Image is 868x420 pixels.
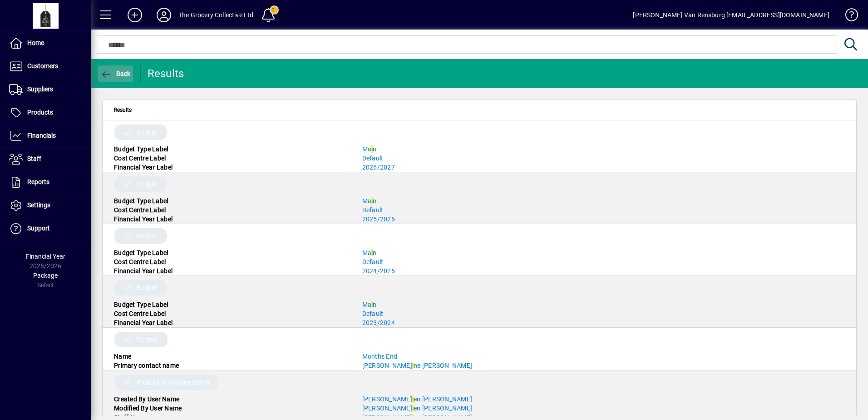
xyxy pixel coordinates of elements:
span: Product Stocktake Batch [136,378,209,387]
span: Ma n [362,249,377,256]
span: Products [27,109,53,116]
a: Main [362,249,377,256]
div: Cost Centre Label [107,154,355,163]
a: Home [5,32,91,55]
span: Partner [136,335,158,344]
div: Results [148,66,186,81]
span: Reports [27,178,49,185]
a: [PERSON_NAME]ine [PERSON_NAME] [362,362,473,369]
span: Staff [27,155,41,162]
a: Staff [5,148,91,170]
a: Reports [5,171,91,194]
a: Default [362,310,384,317]
div: Primary contact name [107,361,355,370]
button: Add [120,7,149,23]
span: Ma n [362,145,377,153]
a: [PERSON_NAME]ien [PERSON_NAME] [362,395,473,403]
span: [PERSON_NAME] ne [PERSON_NAME] [362,362,473,369]
a: 2026/2027 [362,164,395,171]
em: i [412,362,414,369]
a: 2024/2025 [362,267,395,275]
div: [PERSON_NAME] Van Rensburg [EMAIL_ADDRESS][DOMAIN_NAME] [633,8,829,22]
em: i [371,145,373,153]
span: Home [27,39,44,46]
a: Default [362,206,384,214]
em: i [412,395,414,403]
a: Main [362,145,377,153]
button: Back [98,65,133,82]
a: Default [362,258,384,265]
div: Created By User Name [107,395,355,404]
span: Budget [136,180,158,189]
span: [PERSON_NAME] en [PERSON_NAME] [362,405,473,412]
a: Support [5,217,91,240]
div: Modified By User Name [107,404,355,413]
em: i [371,197,373,205]
div: Cost Centre Label [107,309,355,318]
a: Financials [5,125,91,147]
span: Financials [27,132,56,139]
app-page-header-button: Back [91,65,141,82]
a: Main [362,301,377,308]
span: Ma n [362,301,377,308]
span: Support [27,225,50,232]
span: Customers [27,62,58,70]
a: 2025/2026 [362,215,395,223]
div: Financial Year Label [107,318,355,327]
div: Cost Centre Label [107,205,355,215]
div: Budget Type Label [107,300,355,309]
span: Ma n [362,197,377,205]
span: Suppliers [27,85,53,93]
a: Knowledge Base [838,2,857,31]
a: Default [362,155,384,162]
span: Results [114,105,132,115]
em: i [371,301,373,308]
em: i [412,405,414,412]
span: Package [33,272,58,279]
span: [PERSON_NAME] en [PERSON_NAME] [362,395,473,403]
span: Settings [27,201,50,209]
a: Main [362,197,377,205]
a: 2023/2024 [362,319,395,326]
div: Name [107,352,355,361]
div: Cost Centre Label [107,257,355,266]
span: Budget [136,128,158,137]
div: Financial Year Label [107,266,355,275]
a: [PERSON_NAME]ien [PERSON_NAME] [362,405,473,412]
div: The Grocery Collective Ltd [178,8,254,22]
div: Financial Year Label [107,163,355,172]
a: Products [5,101,91,124]
div: Financial Year Label [107,215,355,224]
span: Budget [136,283,158,292]
div: Budget Type Label [107,145,355,154]
a: Suppliers [5,78,91,101]
span: Financial Year [26,253,65,260]
div: Budget Type Label [107,248,355,257]
em: i [371,249,373,256]
button: Profile [149,7,178,23]
span: Back [100,70,131,77]
a: Settings [5,194,91,217]
div: Budget Type Label [107,196,355,205]
span: Budget [136,231,158,240]
a: Customers [5,55,91,78]
a: Months End [362,353,398,360]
